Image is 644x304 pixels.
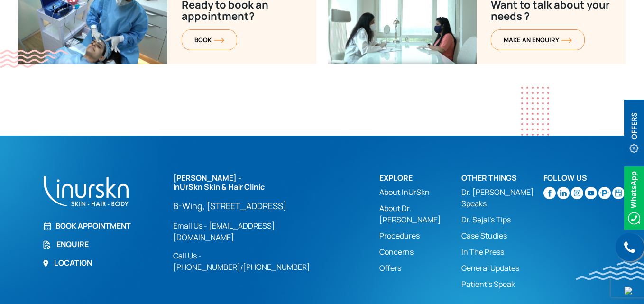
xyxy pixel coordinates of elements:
a: Whatsappicon [624,192,644,202]
img: orange-arrow [214,37,224,43]
img: Book Appointment [42,222,51,230]
a: Case Studies [461,230,543,241]
img: dotes1 [521,87,549,136]
a: Patient’s Speak [461,278,543,290]
img: up-blue-arrow.svg [625,287,632,295]
h2: Other Things [461,174,543,183]
a: Procedures [379,230,461,241]
img: sejal-saheta-dermatologist [598,187,611,199]
span: BOOK [194,36,224,44]
div: / [173,174,368,273]
img: Location [42,260,49,267]
a: About Dr. [PERSON_NAME] [379,203,461,225]
img: Whatsappicon [624,166,644,230]
a: About InUrSkn [379,186,461,198]
img: orange-arrow [561,37,572,43]
a: Dr. [PERSON_NAME] Speaks [461,186,543,209]
a: Offers [379,262,461,274]
h2: [PERSON_NAME] - InUrSkn Skin & Hair Clinic [173,174,330,192]
img: instagram [571,187,583,199]
img: inurskn-footer-logo [42,174,130,208]
img: Enquire [42,240,52,249]
a: Book Appointment [42,220,162,231]
a: Enquire [42,239,162,250]
img: facebook [543,187,556,199]
a: [PHONE_NUMBER] [243,262,310,272]
img: youtube [585,187,597,199]
a: General Updates [461,262,543,274]
img: bluewave [576,261,644,280]
a: Location [42,257,162,268]
span: MAKE AN enquiry [504,36,572,44]
h2: Explore [379,174,461,183]
a: Call Us - [PHONE_NUMBER] [173,250,240,272]
img: Skin-and-Hair-Clinic [612,187,625,199]
h2: Follow Us [543,174,626,183]
a: Concerns [379,246,461,258]
a: Email Us - [EMAIL_ADDRESS][DOMAIN_NAME] [173,220,330,243]
a: In The Press [461,246,543,258]
a: BOOKorange-arrow [182,29,237,50]
a: MAKE AN enquiryorange-arrow [491,29,585,50]
a: B-Wing, [STREET_ADDRESS] [173,200,330,212]
img: offerBt [624,100,644,163]
a: Dr. Sejal's Tips [461,214,543,225]
img: linkedin [557,187,570,199]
